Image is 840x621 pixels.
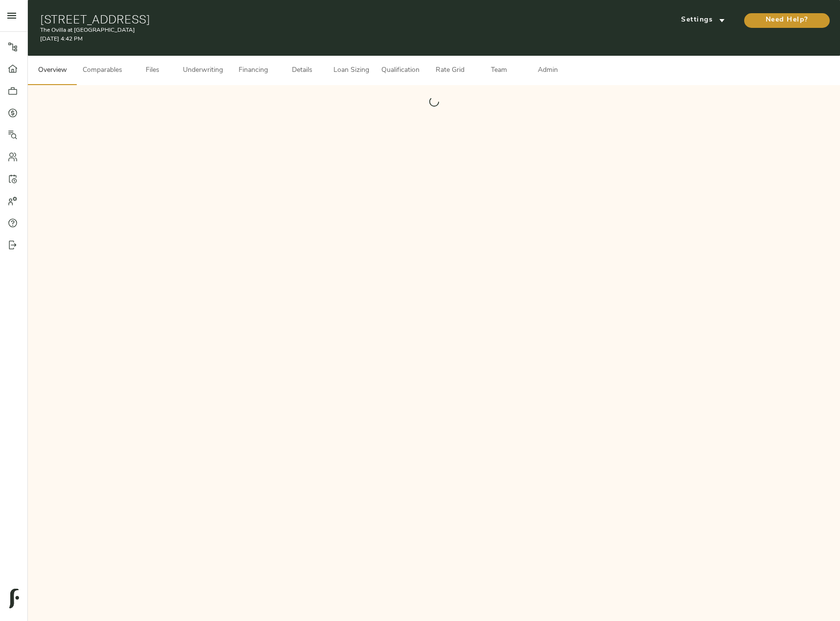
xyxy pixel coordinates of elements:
[666,13,740,27] button: Settings
[332,65,370,77] span: Loan Sizing
[284,65,321,77] span: Details
[744,13,830,28] button: Need Help?
[754,14,820,26] span: Need Help?
[40,26,565,35] p: The Ovilla at [GEOGRAPHIC_DATA]
[83,65,122,77] span: Comparables
[34,65,71,77] span: Overview
[676,14,730,26] span: Settings
[183,65,223,77] span: Underwriting
[235,65,272,77] span: Financing
[480,65,517,77] span: Team
[40,12,565,26] h1: [STREET_ADDRESS]
[134,65,171,77] span: Files
[529,65,566,77] span: Admin
[40,35,565,44] p: [DATE] 4:42 PM
[431,65,468,77] span: Rate Grid
[381,65,420,77] span: Qualification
